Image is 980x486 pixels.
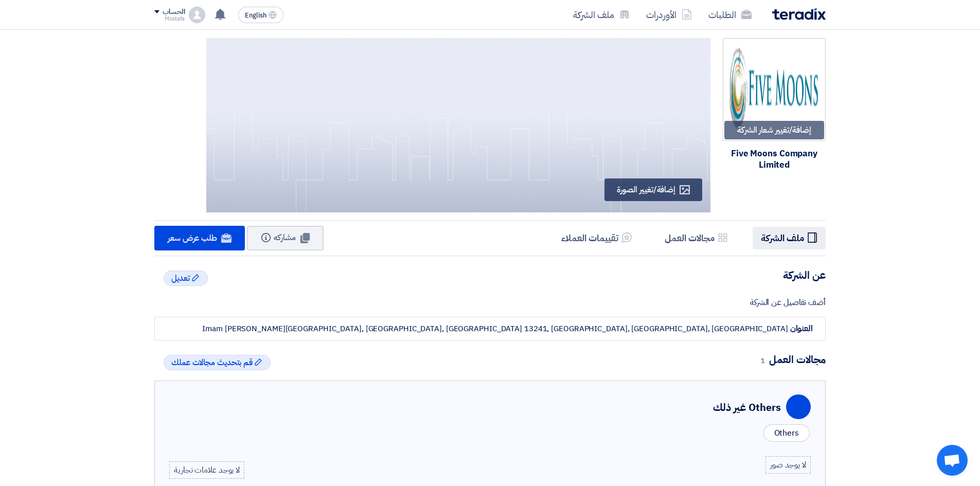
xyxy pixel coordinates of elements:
[665,232,715,244] h5: مجالات العمل
[163,8,185,16] div: الحساب
[171,272,190,284] span: تعديل
[713,400,781,415] div: Others غير ذلك
[154,16,185,22] div: Mostafa
[761,232,804,244] h5: ملف الشركة
[765,456,811,474] div: لا يوجد صور
[206,38,710,212] img: Cover Test
[189,7,205,23] img: profile_test.png
[790,322,813,335] strong: العنوان
[171,356,253,369] span: قم بتحديث مجالات عملك
[561,232,618,244] h5: تقييمات العملاء
[937,445,968,476] a: Open chat
[247,226,324,250] button: مشاركه
[700,3,760,27] a: الطلبات
[763,424,810,442] div: Others
[245,12,266,19] span: English
[154,268,826,282] h4: عن الشركة
[154,353,826,366] h4: مجالات العمل
[617,184,675,196] span: إضافة/تغيير الصورة
[154,296,826,309] div: أضف تفاصيل عن الشركة
[238,7,283,23] button: English
[565,3,638,27] a: ملف الشركة
[169,461,244,479] div: لا يوجد علامات تجارية
[638,3,700,27] a: الأوردرات
[723,148,826,171] div: Five Moons Company Limited
[724,121,824,139] div: إضافة/تغيير شعار الشركة
[202,323,788,335] div: Imam [PERSON_NAME][GEOGRAPHIC_DATA], [GEOGRAPHIC_DATA], [GEOGRAPHIC_DATA] 13241, [GEOGRAPHIC_DATA...
[274,231,296,244] span: مشاركه
[154,226,245,250] a: طلب عرض سعر
[772,8,826,20] img: Teradix logo
[168,232,217,244] span: طلب عرض سعر
[760,355,765,366] span: 1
